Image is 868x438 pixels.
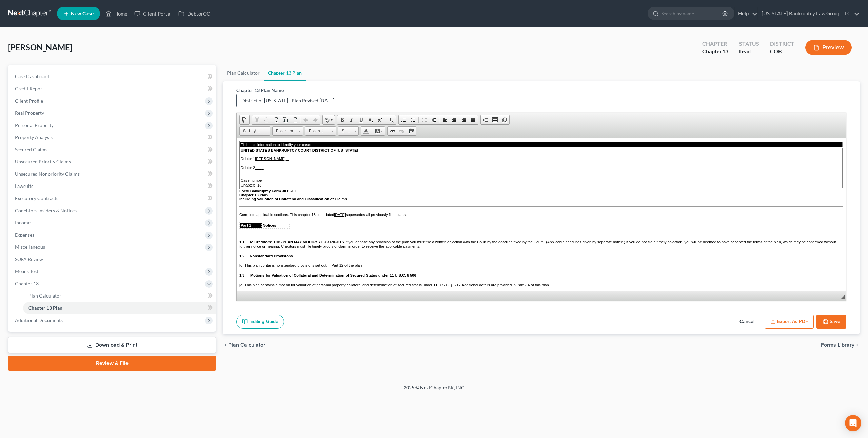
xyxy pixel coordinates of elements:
span: Size [338,127,352,135]
input: Search by name... [661,7,723,20]
a: Paste from Word [290,115,299,124]
a: Home [102,7,131,20]
span: Chapter 13 Plan [28,305,62,311]
span: Client Profile [15,98,43,104]
span: Styles [240,127,263,135]
span: Lawsuits [15,183,33,189]
a: Bold [337,115,347,124]
a: Help [735,7,757,20]
span: [PERSON_NAME] [8,42,72,52]
a: Underline [356,115,366,124]
div: Status [739,40,759,48]
a: Editing Guide [236,315,284,329]
span: New Case [71,11,94,16]
a: Redo [311,115,320,124]
button: Forms Library chevron_right [821,342,860,348]
span: Format [273,127,296,135]
a: Decrease Indent [419,115,429,124]
button: Export as PDF [765,315,814,329]
a: Client Portal [131,7,175,20]
div: 2025 © NextChapterBK, INC [241,384,627,396]
a: Link [388,127,397,135]
a: Plan Calculator [223,65,264,81]
i: chevron_left [223,342,228,348]
input: Enter name... [237,94,846,107]
div: COB [770,48,794,56]
a: Subscript [366,115,375,124]
a: Paste [271,115,280,124]
a: Unlink [397,127,407,135]
a: Format [272,126,303,136]
span: Plan Calculator [28,293,61,299]
button: Preview [805,40,852,55]
span: Case Dashboard [15,73,50,79]
a: SOFA Review [9,253,216,265]
span: Plan Calculator [228,342,265,348]
iframe: Rich Text Editor, document-ckeditor [237,138,846,291]
a: Increase Indent [429,115,438,124]
a: Chapter 13 Plan [23,302,216,314]
a: Paste as plain text [280,115,290,124]
a: Document Properties [240,115,249,124]
a: Credit Report [9,83,216,95]
span: Expenses [15,232,34,238]
span: Chapter 13 [15,281,39,286]
a: Insert Special Character [500,115,509,124]
span: SOFA Review [15,256,43,262]
span: Real Property [15,110,44,116]
a: Background Color [373,127,385,135]
span: Secured Claims [15,147,47,152]
span: Additional Documents [15,317,63,323]
a: Anchor [407,127,416,135]
a: Table [490,115,500,124]
a: Executory Contracts [9,192,216,204]
div: Lead [739,48,759,56]
i: chevron_right [854,342,860,348]
button: Save [816,315,846,329]
div: District [770,40,794,48]
a: Chapter 13 Plan [264,65,306,81]
a: Italic [347,115,356,124]
a: Review & File [8,356,216,371]
span: Credit Report [15,86,44,91]
span: Property Analysis [15,134,53,140]
a: Unsecured Nonpriority Claims [9,168,216,180]
span: 13 [722,48,728,54]
span: Unsecured Priority Claims [15,159,71,165]
a: Font [305,126,336,136]
a: Superscript [375,115,385,124]
a: Insert/Remove Bulleted List [408,115,418,124]
a: Undo [301,115,311,124]
a: Size [338,126,359,136]
a: Align Right [459,115,469,124]
span: Resize [841,295,845,299]
a: Secured Claims [9,144,216,156]
a: DebtorCC [175,7,213,20]
div: Chapter [702,40,728,48]
span: Codebtors Insiders & Notices [15,207,77,213]
span: Income [15,220,31,225]
a: [US_STATE] Bankruptcy Law Group, LLC [758,7,860,20]
div: Open Intercom Messenger [845,415,861,431]
a: Styles [239,126,270,136]
span: Forms Library [821,342,854,348]
span: Font [305,127,329,135]
span: Executory Contracts [15,195,58,201]
a: Property Analysis [9,131,216,144]
a: Case Dashboard [9,70,216,83]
